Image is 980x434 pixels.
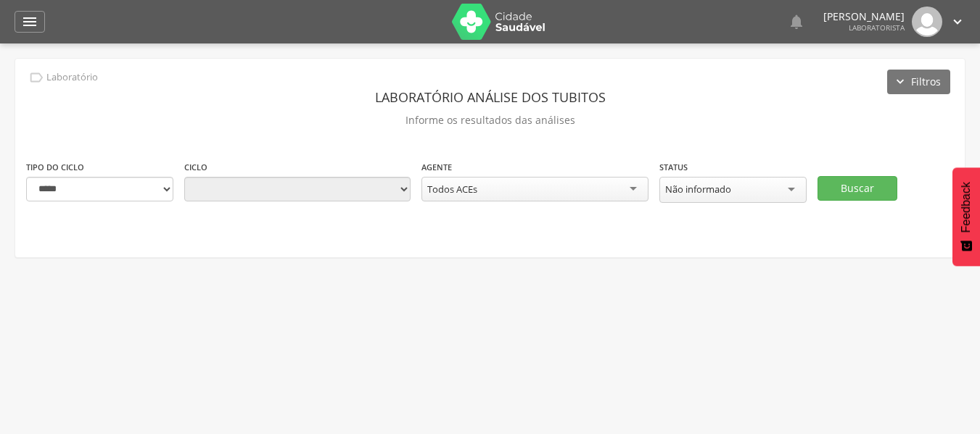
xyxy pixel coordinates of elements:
[26,84,954,110] header: Laboratório análise dos tubitos
[659,162,688,173] label: Status
[788,7,805,37] a: 
[788,13,805,30] i: 
[818,176,897,201] button: Buscar
[28,70,44,85] i: 
[960,182,973,233] span: Feedback
[823,12,905,22] p: [PERSON_NAME]
[665,183,731,196] div: Não informado
[849,22,905,33] span: Laboratorista
[950,7,965,37] a: 
[21,13,38,30] i: 
[26,110,954,130] p: Informe os resultados das análises
[427,183,477,196] div: Todos ACEs
[15,11,45,33] a: 
[950,14,965,30] i: 
[952,167,980,266] button: Feedback - Mostrar pesquisa
[421,162,452,173] label: Agente
[46,72,98,83] p: Laboratório
[887,70,950,94] button: Filtros
[26,162,84,173] label: Tipo do ciclo
[184,162,207,173] label: Ciclo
